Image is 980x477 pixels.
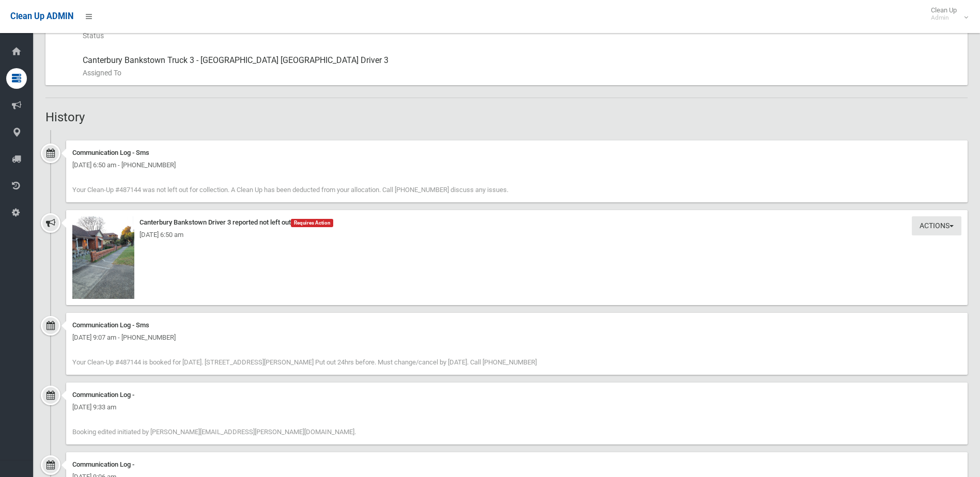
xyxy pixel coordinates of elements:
[912,216,961,235] button: Actions
[72,389,961,401] div: Communication Log -
[72,229,961,241] div: [DATE] 6:50 am
[72,458,961,471] div: Communication Log -
[926,6,967,22] span: Clean Up
[10,11,73,21] span: Clean Up ADMIN
[83,48,959,85] div: Canterbury Bankstown Truck 3 - [GEOGRAPHIC_DATA] [GEOGRAPHIC_DATA] Driver 3
[72,358,537,366] span: Your Clean-Up #487144 is booked for [DATE]. [STREET_ADDRESS][PERSON_NAME] Put out 24hrs before. M...
[72,216,134,299] img: 2025-10-0806.50.248853295228457778940.jpg
[931,14,957,22] small: Admin
[83,67,959,79] small: Assigned To
[72,331,961,344] div: [DATE] 9:07 am - [PHONE_NUMBER]
[45,110,968,124] h2: History
[291,219,333,227] span: Requires Action
[72,186,508,194] span: Your Clean-Up #487144 was not left out for collection. A Clean Up has been deducted from your all...
[83,29,959,42] small: Status
[72,159,961,171] div: [DATE] 6:50 am - [PHONE_NUMBER]
[72,428,356,436] span: Booking edited initiated by [PERSON_NAME][EMAIL_ADDRESS][PERSON_NAME][DOMAIN_NAME].
[72,401,961,414] div: [DATE] 9:33 am
[72,216,961,229] div: Canterbury Bankstown Driver 3 reported not left out
[72,319,961,331] div: Communication Log - Sms
[72,147,961,159] div: Communication Log - Sms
